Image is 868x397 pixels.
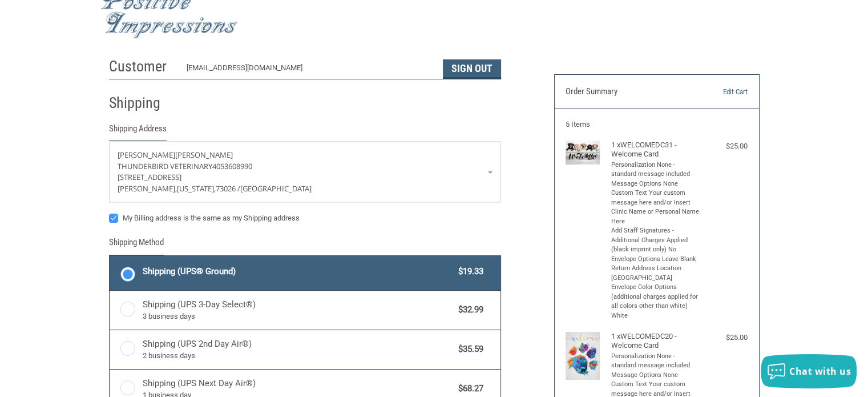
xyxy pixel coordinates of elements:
button: Sign Out [443,59,501,79]
span: $19.33 [453,265,484,278]
span: $32.99 [453,303,484,316]
h4: 1 x WELCOMEDC20 - Welcome Card [611,332,700,351]
span: 3 business days [143,311,453,322]
li: Custom Text Your custom message here and/or Insert Clinic Name or Personal Name Here [611,189,700,226]
div: $25.00 [702,141,748,152]
li: Envelope Options Leave Blank [611,255,700,264]
span: $68.27 [453,382,484,395]
li: Message Options None [611,371,700,380]
span: [US_STATE], [177,183,216,194]
span: Thunderbird veterinary [118,161,212,171]
legend: Shipping Method [109,236,164,255]
li: Add Staff Signatures - Additional Charges Applied (black imprint only) No [611,226,700,255]
li: Personalization None - standard message included [611,352,700,371]
li: Personalization None - standard message included [611,161,700,179]
span: $35.59 [453,343,484,356]
span: [PERSON_NAME] [175,150,233,160]
label: My Billing address is the same as my Shipping address [109,214,501,223]
li: Message Options None [611,179,700,189]
span: Shipping (UPS® Ground) [143,265,453,278]
span: Shipping (UPS 3-Day Select®) [143,298,453,322]
span: Shipping (UPS 2nd Day Air®) [143,338,453,362]
span: 73026 / [216,183,240,194]
span: [STREET_ADDRESS] [118,172,181,182]
h2: Customer [109,57,176,76]
a: Enter or select a different address [110,142,500,202]
a: Edit Cart [689,86,748,98]
h2: Shipping [109,94,176,113]
h4: 1 x WELCOMEDC31 - Welcome Card [611,141,700,159]
div: $25.00 [702,332,748,343]
span: 2 business days [143,350,453,362]
div: [EMAIL_ADDRESS][DOMAIN_NAME] [187,62,431,79]
li: Envelope Color Options (additional charges applied for all colors other than white) White [611,283,700,320]
button: Chat with us [761,354,857,388]
h3: Order Summary [566,86,689,98]
span: 4053608990 [212,161,252,171]
span: Chat with us [789,365,851,378]
span: [PERSON_NAME], [118,183,177,194]
h3: 5 Items [566,120,748,129]
span: [GEOGRAPHIC_DATA] [240,183,312,194]
li: Return Address Location [GEOGRAPHIC_DATA] [611,264,700,283]
span: [PERSON_NAME] [118,150,175,160]
legend: Shipping Address [109,122,167,141]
